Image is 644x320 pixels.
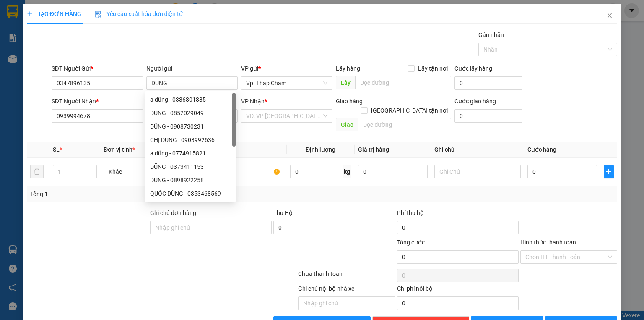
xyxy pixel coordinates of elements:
span: Lấy [336,76,355,89]
div: DUNG - 0852029049 [145,106,236,120]
span: plus [27,11,33,17]
span: [GEOGRAPHIC_DATA] tận nơi [368,106,451,115]
div: DŨNG - 0373411153 [150,162,231,171]
input: Ghi Chú [434,165,521,178]
div: CHỊ DUNG - 0903992636 [150,135,231,144]
div: a dũng - 0774915821 [145,147,236,160]
label: Cước giao hàng [454,98,496,105]
span: Tổng cước [397,239,425,246]
div: Chi phí nội bộ [397,284,519,296]
div: Ghi chú nội bộ nhà xe [298,284,395,296]
span: Khác [109,165,185,178]
div: SĐT Người Gửi [52,64,143,73]
div: DŨNG - 0908730231 [145,120,236,133]
button: delete [30,165,44,178]
input: Cước lấy hàng [454,76,522,90]
span: plus [604,168,613,175]
span: Đơn vị tính [104,146,135,153]
span: Định lượng [306,146,335,153]
span: VP Nhận [241,98,265,105]
input: Cước giao hàng [454,109,522,123]
span: Lấy tận nơi [415,64,451,73]
label: Ghi chú đơn hàng [150,210,196,216]
span: Giá trị hàng [358,146,389,153]
th: Ghi chú [431,142,524,158]
button: plus [604,165,614,178]
span: Lấy hàng [336,65,360,72]
label: Hình thức thanh toán [520,239,576,246]
div: DŨNG - 0908730231 [150,122,231,131]
div: a dũng - 0336801885 [150,95,231,104]
span: SL [53,146,60,153]
span: Giao hàng [336,98,363,105]
span: Cước hàng [527,146,556,153]
button: Close [598,4,621,28]
input: Dọc đường [358,118,451,131]
div: QUỐC DŨNG - 0353468569 [150,189,231,198]
div: Phí thu hộ [397,208,519,221]
input: 0 [358,165,428,178]
span: Giao [336,118,358,131]
div: Tổng: 1 [30,189,249,199]
div: a dũng - 0336801885 [145,93,236,106]
div: SĐT Người Nhận [52,97,143,106]
span: Vp. Tháp Chàm [246,77,327,89]
div: Người gửi [146,64,238,73]
input: VD: Bàn, Ghế [197,165,283,178]
span: TẠO ĐƠN HÀNG [27,10,81,17]
span: Yêu cầu xuất hóa đơn điện tử [95,10,183,17]
div: QUỐC DŨNG - 0353468569 [145,187,236,200]
div: VP gửi [241,64,332,73]
input: Ghi chú đơn hàng [150,221,272,234]
div: Chưa thanh toán [297,269,396,284]
input: Dọc đường [355,76,451,89]
div: DUNG - 0898922258 [145,173,236,187]
div: DUNG - 0852029049 [150,108,231,118]
div: CHỊ DUNG - 0903992636 [145,133,236,147]
div: a dũng - 0774915821 [150,149,231,158]
div: DUNG - 0898922258 [150,176,231,185]
span: Thu Hộ [273,210,293,216]
input: Nhập ghi chú [298,296,395,310]
label: Cước lấy hàng [454,65,492,72]
label: Gán nhãn [478,31,504,38]
span: kg [343,165,351,178]
div: DŨNG - 0373411153 [145,160,236,173]
span: close [606,12,613,19]
img: icon [95,11,101,18]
